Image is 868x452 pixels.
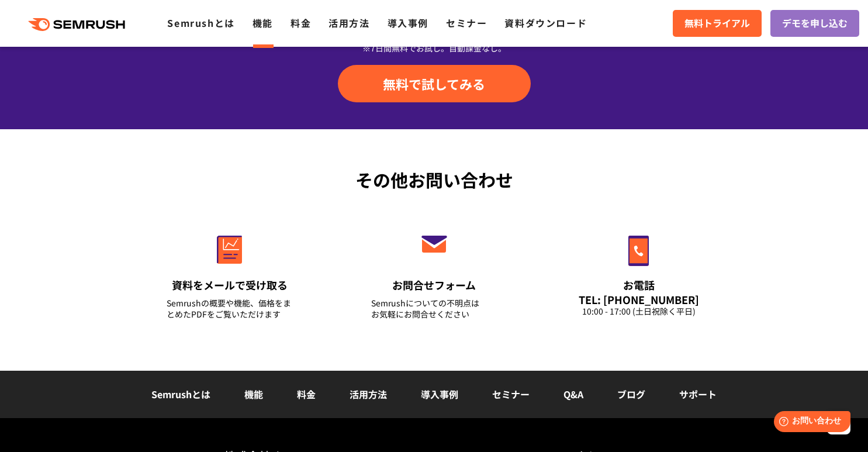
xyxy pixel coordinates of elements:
[782,16,848,31] span: デモを申し込む
[167,16,234,30] a: Semrushとは
[127,42,741,54] div: ※7日間無料でお試し。自動課金なし。
[576,293,702,306] div: TEL: [PHONE_NUMBER]
[151,387,210,401] a: Semrushとは
[350,387,387,401] a: 活用方法
[297,387,316,401] a: 料金
[244,387,263,401] a: 機能
[328,16,369,30] a: 活用方法
[576,306,702,317] div: 10:00 - 17:00 (土日祝除く平日)
[492,387,530,401] a: セミナー
[291,16,311,30] a: 料金
[679,387,717,401] a: サポート
[371,298,497,320] div: Semrushについての不明点は お気軽にお問合せください
[576,278,702,292] div: お電話
[770,10,859,37] a: デモを申し込む
[371,278,497,292] div: お問合せフォーム
[167,298,293,320] div: Semrushの概要や機能、価格をまとめたPDFをご覧いただけます
[253,16,273,30] a: 機能
[563,387,583,401] a: Q&A
[446,16,487,30] a: セミナー
[167,278,293,292] div: 資料をメールで受け取る
[338,65,531,102] a: 無料で試してみる
[684,16,750,31] span: 無料トライアル
[673,10,762,37] a: 無料トライアル
[764,406,855,439] iframe: Help widget launcher
[504,16,587,30] a: 資料ダウンロード
[142,211,317,334] a: 資料をメールで受け取る Semrushの概要や機能、価格をまとめたPDFをご覧いただけます
[617,387,645,401] a: ブログ
[127,167,741,193] div: その他お問い合わせ
[383,75,485,92] span: 無料で試してみる
[421,387,458,401] a: 導入事例
[347,211,522,334] a: お問合せフォーム Semrushについての不明点はお気軽にお問合せください
[388,16,428,30] a: 導入事例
